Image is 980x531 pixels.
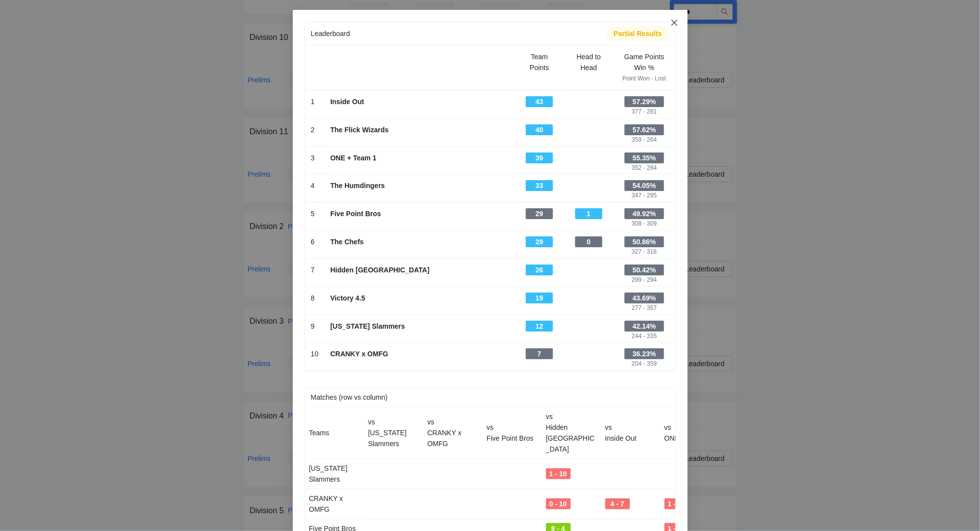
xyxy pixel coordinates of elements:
[311,359,319,369] div: -
[665,422,716,433] div: vs
[330,210,381,218] b: Five Point Bros
[526,180,553,191] div: 33
[588,265,590,274] div: -
[311,107,319,116] div: -
[625,321,664,332] div: 42.14%
[539,107,541,116] div: -
[539,163,541,173] div: -
[311,208,319,219] div: 5
[665,433,716,444] div: ONE + Team 1
[620,51,669,73] div: Game Points Win %
[625,124,664,135] div: 57.62%
[311,24,607,43] div: Leaderboard
[311,303,319,313] div: -
[539,332,541,341] div: -
[539,275,541,285] div: -
[311,135,319,145] div: -
[625,152,664,163] div: 55.35%
[539,191,541,200] div: -
[526,152,553,163] div: 39
[661,10,688,37] button: Close
[546,498,571,509] div: 0 - 10
[311,321,319,332] div: 9
[330,266,430,274] b: Hidden [GEOGRAPHIC_DATA]
[620,74,669,83] div: Point Won - Lost
[487,422,538,433] div: vs
[539,359,541,369] div: -
[632,135,657,145] div: 359 - 264
[311,275,319,285] div: -
[311,219,319,228] div: -
[487,433,538,444] div: Five Point Bros
[368,427,420,449] div: [US_STATE] Slammers
[368,417,420,427] div: vs
[330,219,509,228] div: -
[330,350,388,358] b: CRANKY x OMFG
[330,332,509,341] div: -
[526,96,553,107] div: 43
[625,236,664,247] div: 50.86%
[632,107,657,116] div: 377 - 281
[311,348,319,359] div: 10
[330,303,509,313] div: -
[625,348,664,359] div: 36.23%
[311,152,319,163] div: 3
[330,98,364,106] b: Inside Out
[625,96,664,107] div: 57.29%
[632,191,657,200] div: 347 - 295
[588,180,590,190] div: -
[311,332,319,341] div: -
[526,348,553,359] div: 7
[330,275,509,285] div: -
[605,498,630,509] div: 4 - 7
[575,236,602,247] div: 0
[539,135,541,145] div: -
[521,51,558,73] div: Team Points
[588,152,590,162] div: -
[588,124,590,134] div: -
[632,247,657,257] div: 327 - 316
[670,19,678,27] span: close
[309,493,360,515] div: CRANKY x OMFG
[330,182,385,190] b: The Humdingers
[539,303,541,313] div: -
[605,422,657,433] div: vs
[330,126,389,134] b: The Flick Wizards
[311,191,319,200] div: -
[526,293,553,303] div: 19
[428,417,479,427] div: vs
[605,433,657,444] div: Inside Out
[625,265,664,275] div: 50.42%
[632,359,657,369] div: 204 - 359
[330,135,509,145] div: -
[625,180,664,191] div: 54.05%
[330,322,405,330] b: [US_STATE] Slammers
[625,208,664,219] div: 49.92%
[309,463,360,485] div: [US_STATE] Slammers
[428,427,479,449] div: CRANKY x OMFG
[330,163,509,173] div: -
[311,163,319,173] div: -
[330,359,509,369] div: -
[665,498,689,509] div: 1 - 10
[539,247,541,257] div: -
[526,321,553,332] div: 12
[330,154,377,162] b: ONE + Team 1
[330,247,509,257] div: -
[588,96,590,106] div: -
[575,208,602,219] div: 1
[546,411,597,422] div: vs
[546,468,571,479] div: 1 - 10
[632,219,657,228] div: 308 - 309
[311,388,669,407] div: Matches (row vs column)
[588,293,590,302] div: -
[625,293,664,303] div: 43.69%
[311,236,319,247] div: 6
[588,348,590,358] div: -
[588,219,590,228] div: -
[526,236,553,247] div: 29
[632,303,657,313] div: 277 - 357
[632,163,657,173] div: 352 - 284
[546,422,597,455] div: Hidden [GEOGRAPHIC_DATA]
[632,332,657,341] div: 244 - 335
